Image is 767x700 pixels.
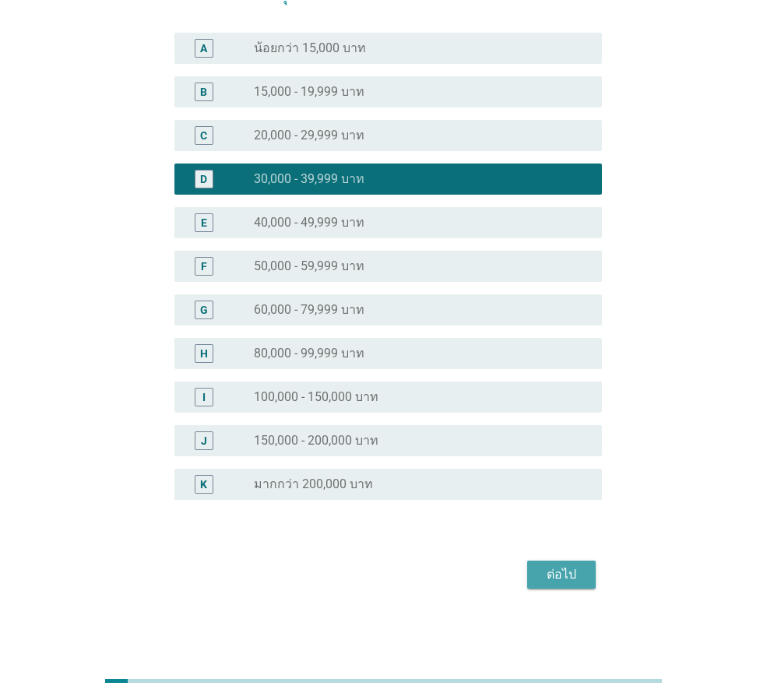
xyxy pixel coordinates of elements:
label: 30,000 - 39,999 บาท [254,171,364,187]
button: ต่อไป [527,561,596,589]
label: 50,000 - 59,999 บาท [254,259,364,274]
label: 40,000 - 49,999 บาท [254,215,364,230]
label: 60,000 - 79,999 บาท [254,302,364,318]
div: H [200,345,208,361]
div: B [200,83,207,100]
div: J [201,432,207,448]
label: มากกว่า 200,000 บาท [254,477,373,492]
div: D [200,171,207,187]
div: K [200,476,207,492]
div: ต่อไป [540,565,583,584]
label: 150,000 - 200,000 บาท [254,433,378,448]
div: F [201,258,207,274]
label: 20,000 - 29,999 บาท [254,128,364,143]
label: 80,000 - 99,999 บาท [254,346,364,361]
div: I [202,389,206,405]
label: 15,000 - 19,999 บาท [254,84,364,100]
label: 100,000 - 150,000 บาท [254,389,378,405]
label: น้อยกว่า 15,000 บาท [254,40,366,56]
div: G [200,301,208,318]
div: A [200,40,207,56]
div: C [200,127,207,143]
div: E [201,214,207,230]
